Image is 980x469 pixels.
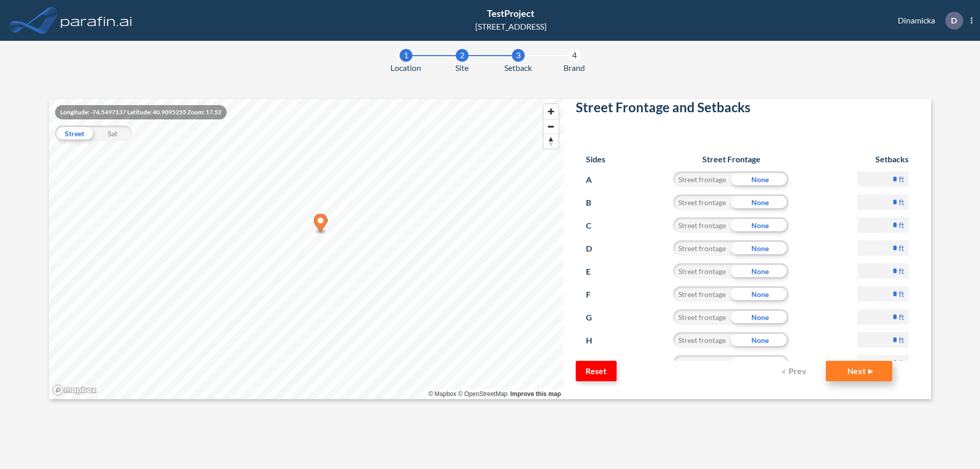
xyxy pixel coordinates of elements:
[93,126,132,141] div: Sat
[673,355,731,371] div: Street frontage
[390,62,421,74] span: Location
[731,194,789,210] div: None
[673,194,731,210] div: Street frontage
[826,361,892,381] button: Next
[52,384,97,396] a: Mapbox homepage
[673,263,731,279] div: Street frontage
[314,214,328,235] div: Map marker
[55,126,93,141] div: Street
[673,217,731,233] div: Street frontage
[731,309,789,325] div: None
[731,171,789,187] div: None
[899,358,904,368] label: ft
[49,99,563,399] canvas: Map
[544,104,558,119] button: Zoom in
[544,119,558,134] button: Zoom out
[899,335,904,345] label: ft
[586,286,605,303] p: F
[731,332,789,348] div: None
[673,332,731,348] div: Street frontage
[731,240,789,256] div: None
[586,263,605,280] p: E
[731,217,789,233] div: None
[586,240,605,257] p: D
[475,20,547,33] div: [STREET_ADDRESS]
[576,100,919,119] h2: Street Frontage and Setbacks
[857,154,909,164] h6: Setbacks
[512,49,525,62] div: 3
[899,174,904,184] label: ft
[455,62,469,74] span: Site
[899,266,904,276] label: ft
[731,355,789,371] div: None
[586,154,605,164] h6: Sides
[458,390,507,398] a: OpenStreetMap
[586,217,605,234] p: C
[544,119,558,134] span: Zoom out
[544,134,558,149] span: Reset bearing to north
[576,361,617,381] button: Reset
[899,197,904,207] label: ft
[568,49,581,62] div: 4
[510,390,561,398] a: Improve this map
[883,12,972,30] div: Dinamicka
[673,240,731,256] div: Street frontage
[673,171,731,187] div: Street frontage
[731,286,789,302] div: None
[456,49,469,62] div: 2
[59,10,134,31] img: logo
[899,243,904,253] label: ft
[899,289,904,299] label: ft
[586,332,605,349] p: H
[899,220,904,230] label: ft
[428,390,456,398] a: Mapbox
[563,62,585,74] span: Brand
[586,171,605,188] p: A
[951,16,957,25] p: D
[899,312,904,322] label: ft
[586,194,605,211] p: B
[586,355,605,372] p: I
[487,8,534,19] span: TestProject
[55,105,227,119] div: Longitude: -74.5497137 Latitude: 40.9095255 Zoom: 17.52
[673,309,731,325] div: Street frontage
[544,134,558,149] button: Reset bearing to north
[504,62,532,74] span: Setback
[664,154,799,164] h6: Street Frontage
[673,286,731,302] div: Street frontage
[400,49,412,62] div: 1
[731,263,789,279] div: None
[586,309,605,326] p: G
[775,361,816,381] button: Prev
